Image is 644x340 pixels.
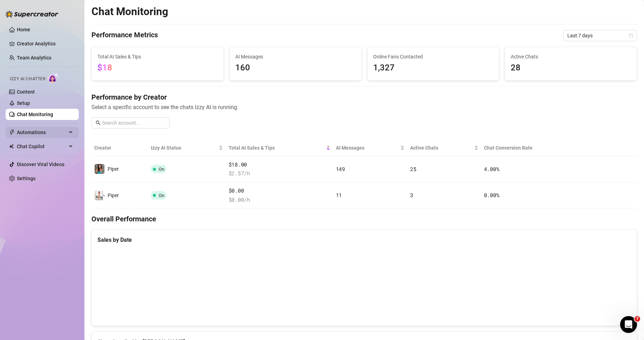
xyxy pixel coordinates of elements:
h4: Performance by Creator [91,92,637,102]
th: Chat Conversion Rate [481,140,582,156]
span: 149 [336,165,345,172]
span: $18.00 [229,160,330,169]
span: thunderbolt [9,130,15,135]
th: AI Messages [333,140,407,156]
span: Automations [17,127,67,138]
span: $ 2.57 /h [229,169,330,178]
span: 28 [511,61,631,75]
img: Chat Copilot [9,144,14,149]
th: Active Chats [407,140,481,156]
a: Creator Analytics [17,38,73,49]
a: Content [17,89,35,95]
span: Chat Copilot [17,141,67,152]
a: Setup [17,100,30,106]
span: 160 [235,61,356,75]
img: AI Chatter [48,73,59,83]
img: logo-BBDzfeDw.svg [6,11,58,18]
span: Izzy AI Status [151,144,217,152]
input: Search account... [102,119,165,127]
span: Select a specific account to see the chats Izzy AI is running. [91,103,637,112]
iframe: Intercom live chat [620,316,637,333]
span: On [159,193,164,198]
span: 0.00 % [484,191,499,199]
span: Total AI Sales & Tips [97,53,218,61]
th: Creator [91,140,148,156]
span: $18 [97,63,112,73]
a: Home [17,27,30,32]
h2: Chat Monitoring [91,5,168,18]
span: Piper [108,166,119,172]
span: Online Fans Contacted [373,53,493,61]
span: Total AI Sales & Tips [229,144,325,152]
span: 7 [635,316,640,322]
h4: Overall Performance [91,214,637,224]
div: Sales by Date [97,235,631,244]
span: Last 7 days [567,30,633,41]
th: Total AI Sales & Tips [226,140,333,156]
span: On [159,166,164,172]
span: AI Messages [235,53,356,61]
span: Izzy AI Chatter [10,76,45,82]
span: Active Chats [511,53,631,61]
span: 4.00 % [484,165,499,172]
span: 11 [336,191,342,199]
h4: Performance Metrics [91,30,158,41]
span: 1,327 [373,61,493,75]
span: 3 [410,191,413,199]
a: Team Analytics [17,55,51,61]
span: Piper [108,193,119,198]
img: Piper [95,164,104,174]
span: search [96,120,101,125]
a: Settings [17,176,36,181]
a: Chat Monitoring [17,112,53,117]
th: Izzy AI Status [148,140,226,156]
a: Discover Viral Videos [17,162,64,167]
span: calendar [629,33,633,38]
span: AI Messages [336,144,399,152]
img: Piper [95,190,104,200]
span: 25 [410,165,416,172]
span: $0.00 [229,187,330,195]
span: $ 0.00 /h [229,196,330,204]
span: Active Chats [410,144,473,152]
